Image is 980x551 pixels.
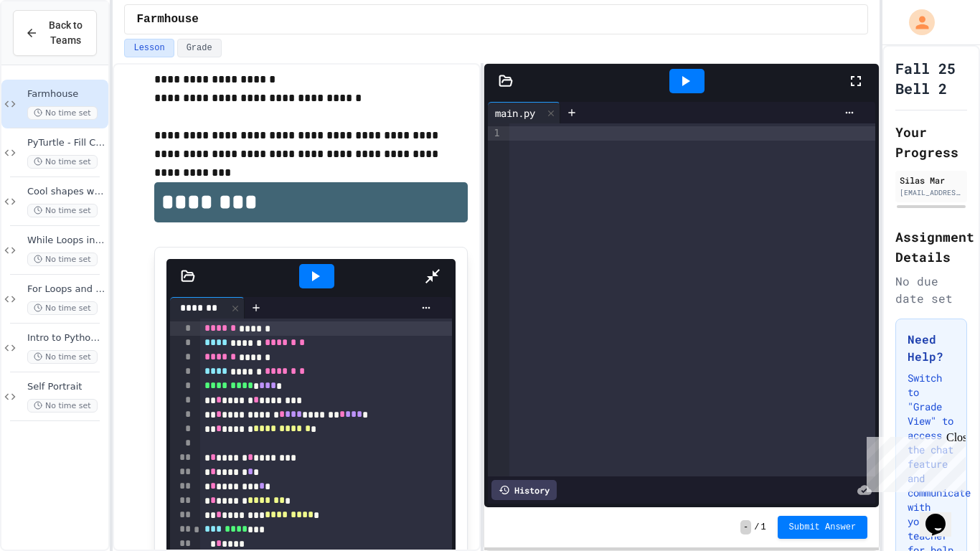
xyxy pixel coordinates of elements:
span: Submit Answer [789,522,857,533]
h1: Fall 25 Bell 2 [895,58,967,98]
div: main.py [488,105,542,121]
span: No time set [27,253,98,266]
button: Back to Teams [13,10,97,56]
span: No time set [27,155,98,169]
div: Chat with us now!Close [6,6,99,91]
span: No time set [27,106,98,120]
h3: Need Help? [908,331,955,365]
span: No time set [27,399,98,413]
span: Intro to Python Turtle [27,332,105,344]
div: No due date set [895,273,967,307]
span: No time set [27,301,98,315]
span: While Loops in Python Turtle [27,235,105,247]
span: No time set [27,204,98,217]
div: 1 [488,126,502,141]
iframe: chat widget [861,431,966,492]
div: main.py [488,102,560,123]
span: - [740,520,751,534]
div: Silas Mar [900,174,963,187]
span: Back to Teams [47,18,85,48]
span: Farmhouse [27,88,105,100]
div: History [491,480,557,500]
button: Grade [177,39,222,57]
span: 1 [760,522,765,533]
div: [EMAIL_ADDRESS][DOMAIN_NAME] [900,187,963,198]
span: Self Portrait [27,381,105,393]
button: Submit Answer [778,516,868,539]
span: Cool shapes with lists and fun features [27,186,105,198]
span: PyTurtle - Fill Command with Random Number Generator [27,137,105,149]
div: My Account [894,6,938,39]
span: No time set [27,350,98,364]
span: / [754,522,759,533]
button: Lesson [124,39,174,57]
iframe: chat widget [920,494,966,537]
h2: Assignment Details [895,227,967,267]
span: For Loops and Functions [27,283,105,296]
span: Farmhouse [136,11,198,28]
h2: Your Progress [895,122,967,162]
